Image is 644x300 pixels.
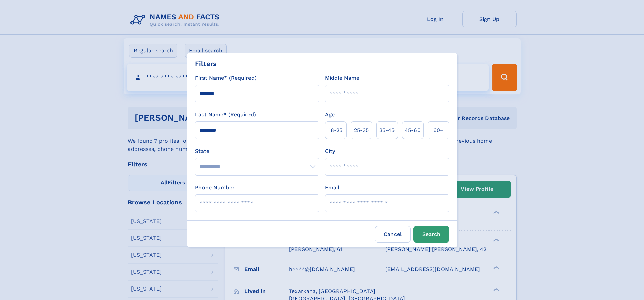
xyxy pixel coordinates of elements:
[325,111,335,119] label: Age
[195,111,256,119] label: Last Name* (Required)
[405,126,421,134] span: 45‑60
[195,74,257,82] label: First Name* (Required)
[329,126,342,134] span: 18‑25
[413,226,449,243] button: Search
[379,126,395,134] span: 35‑45
[325,147,335,155] label: City
[325,184,339,192] label: Email
[354,126,369,134] span: 25‑35
[195,184,235,192] label: Phone Number
[195,147,319,155] label: State
[325,74,359,82] label: Middle Name
[375,226,411,243] label: Cancel
[433,126,444,134] span: 60+
[195,59,217,69] div: Filters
